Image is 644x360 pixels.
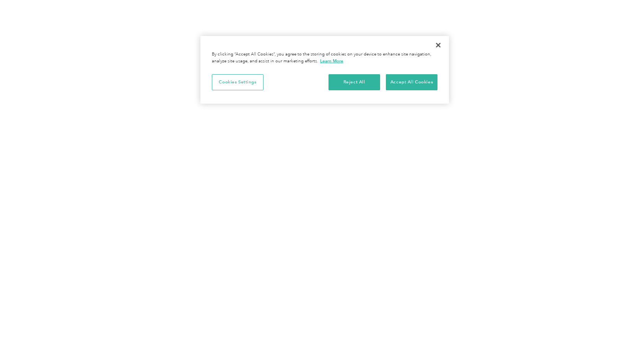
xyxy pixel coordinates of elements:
[212,74,263,90] button: Cookies Settings
[386,74,437,90] button: Accept All Cookies
[212,51,437,65] div: By clicking “Accept All Cookies”, you agree to the storing of cookies on your device to enhance s...
[320,58,343,64] a: More information about your privacy, opens in a new tab
[200,36,449,104] div: Cookie banner
[430,37,447,54] button: Close
[200,36,449,104] div: Privacy
[329,74,380,90] button: Reject All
